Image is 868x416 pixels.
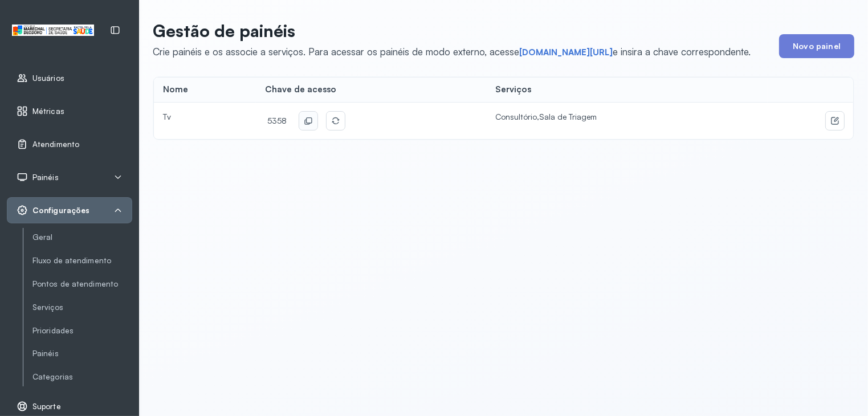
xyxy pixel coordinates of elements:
a: Usuários [17,72,123,84]
span: Usuários [32,74,64,83]
a: Prioridades [32,326,132,336]
button: Novo painel [779,34,854,58]
span: Tv [163,112,171,121]
a: Pontos de atendimento [32,279,132,289]
a: Fluxo de atendimento [32,254,132,268]
a: Geral [32,230,132,244]
div: Chave de acesso [265,84,477,95]
a: Serviços [32,300,132,315]
a: Painéis [32,349,132,358]
span: Atendimento [32,140,79,149]
span: Consultório, [495,112,539,121]
span: Sala de Triagem [539,112,597,121]
a: [DOMAIN_NAME][URL] [519,47,613,58]
span: Métricas [32,107,64,116]
a: Pontos de atendimento [32,277,132,291]
p: Gestão de painéis [153,21,751,41]
span: 5358 [265,113,291,128]
a: Categorias [32,370,132,384]
span: Configurações [32,206,89,215]
a: Atendimento [17,138,123,150]
img: Logotipo do estabelecimento [12,25,94,35]
span: Crie painéis e os associe a serviços. Para acessar os painéis de modo externo, acesse e insira a ... [153,46,751,58]
a: Métricas [17,105,123,117]
a: Geral [32,233,132,242]
a: Prioridades [32,324,132,338]
div: Nome [163,84,247,95]
a: Fluxo de atendimento [32,256,132,266]
div: Serviços [495,84,759,95]
a: Painéis [32,346,132,361]
a: Categorias [32,372,132,382]
span: Painéis [32,173,59,182]
a: Serviços [32,303,132,312]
